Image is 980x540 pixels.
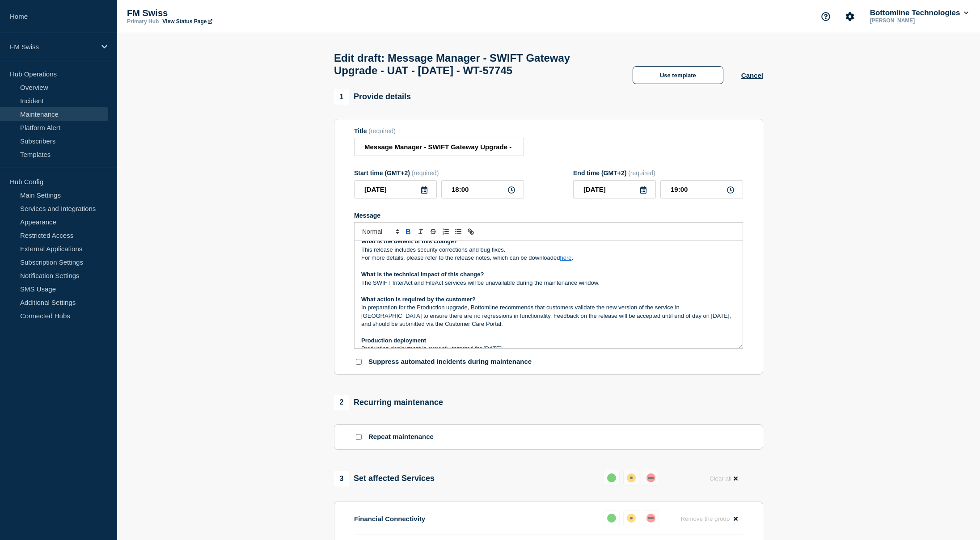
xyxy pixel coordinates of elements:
[356,359,362,365] input: Suppress automated incidents during maintenance
[868,17,961,24] p: [PERSON_NAME]
[627,473,636,482] div: affected
[334,471,435,486] div: Set affected Services
[358,226,402,237] span: Font size
[439,226,452,237] button: Toggle ordered list
[465,226,477,237] button: Toggle link
[354,212,743,219] div: Message
[646,473,655,482] div: down
[355,241,743,348] div: Message
[368,127,396,135] span: (required)
[10,43,96,51] p: FM Swiss
[354,180,437,198] input: YYYY-MM-DD
[334,395,349,410] span: 2
[402,226,414,237] button: Toggle bold text
[368,358,532,366] p: Suppress automated incidents during maintenance
[704,470,743,487] button: Clear all
[361,246,736,254] p: This release includes security corrections and bug fixes.
[361,296,476,303] strong: What action is required by the customer?
[354,515,425,523] p: Financial Connectivity
[623,510,639,526] button: affected
[868,8,970,17] button: Bottomline Technologies
[334,89,411,105] div: Provide details
[414,226,427,237] button: Toggle italic text
[604,470,620,486] button: up
[361,279,736,287] p: The SWIFT InterAct and FileAct services will be unavailable during the maintenance window.
[334,89,349,105] span: 1
[841,7,859,26] button: Account settings
[741,72,763,79] button: Cancel
[623,470,639,486] button: affected
[361,238,457,245] strong: What is the benefit of this change?
[607,473,616,482] div: up
[573,169,743,177] div: End time (GMT+2)
[356,434,362,440] input: Repeat maintenance
[441,180,524,198] input: HH:MM
[627,514,636,523] div: affected
[680,515,730,522] span: Remove the group
[643,470,659,486] button: down
[816,7,835,26] button: Support
[361,304,736,328] p: In preparation for the Production upgrade, Bottomline recommends that customers validate the new ...
[354,169,524,177] div: Start time (GMT+2)
[675,510,743,527] button: Remove the group
[452,226,465,237] button: Toggle bulleted list
[628,169,655,177] span: (required)
[361,337,426,344] strong: Production deployment
[354,138,524,156] input: Title
[427,226,439,237] button: Toggle strikethrough text
[368,433,434,441] p: Repeat maintenance
[560,254,571,261] a: here
[162,18,212,25] a: View Status Page
[361,254,736,262] p: For more details, please refer to the release notes, which can be downloaded .
[412,169,439,177] span: (required)
[127,8,306,18] p: FM Swiss
[127,18,159,25] p: Primary Hub
[633,66,723,84] button: Use template
[660,180,743,198] input: HH:MM
[643,510,659,526] button: down
[334,471,349,486] span: 3
[607,514,616,523] div: up
[334,395,443,410] div: Recurring maintenance
[354,127,524,135] div: Title
[604,510,620,526] button: up
[573,180,656,198] input: YYYY-MM-DD
[334,52,615,77] h1: Edit draft: Message Manager - SWIFT Gateway Upgrade - UAT - [DATE] - WT-57745
[361,271,484,278] strong: What is the technical impact of this change?
[361,345,736,353] p: Production deployment is currently targeted for [DATE].
[646,514,655,523] div: down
